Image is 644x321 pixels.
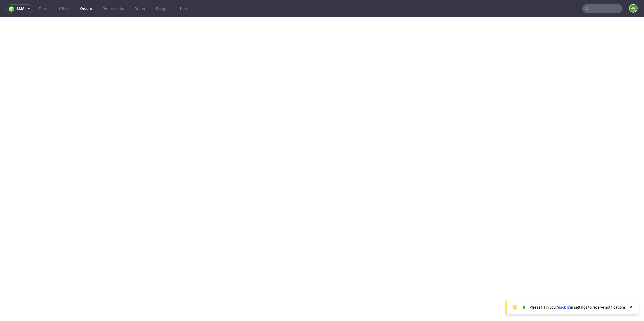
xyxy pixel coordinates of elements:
span: sma [16,7,24,10]
div: Please fill in your in settings to receive notifications [529,305,626,310]
a: Tasks [35,4,52,13]
a: Orders [77,4,95,13]
img: Slack [521,305,527,310]
figcaption: AP [630,5,637,12]
img: logo [9,6,16,12]
a: Users [177,4,193,13]
a: Slack ID [557,305,570,309]
a: Offers [56,4,73,13]
a: Designs [153,4,173,13]
a: Promo codes [99,4,128,13]
a: Wallet [132,4,149,13]
button: sma [6,4,33,13]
